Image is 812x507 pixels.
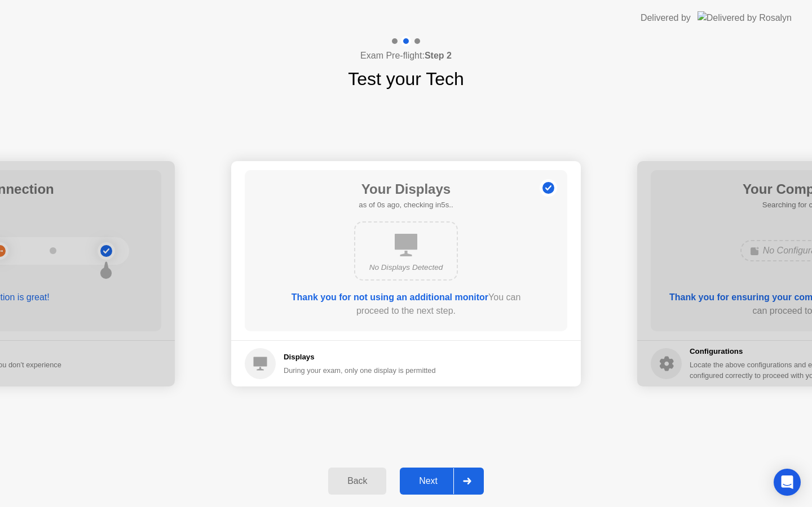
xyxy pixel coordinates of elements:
[364,262,448,273] div: No Displays Detected
[403,476,453,486] div: Next
[348,65,464,92] h1: Test your Tech
[359,199,453,211] h5: as of 0s ago, checking in5s..
[284,365,436,376] div: During your exam, only one display is permitted
[328,468,386,495] button: Back
[284,352,436,363] h5: Displays
[332,476,383,486] div: Back
[698,11,792,24] img: Delivered by Rosalyn
[425,51,452,60] b: Step 2
[359,179,453,199] h1: Your Displays
[277,291,535,318] div: You can proceed to the next step.
[641,11,691,25] div: Delivered by
[774,469,801,496] div: Open Intercom Messenger
[400,468,484,495] button: Next
[360,49,452,63] h4: Exam Pre-flight:
[292,292,488,302] b: Thank you for not using an additional monitor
